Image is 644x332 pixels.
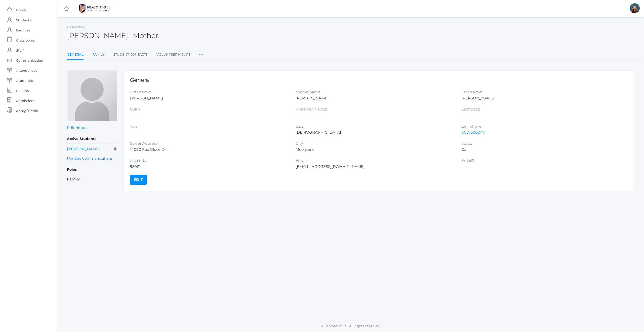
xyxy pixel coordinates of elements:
a: Edit photo [67,125,87,130]
div: [PERSON_NAME] [130,95,288,101]
label: Cell phone: [461,124,482,129]
span: Attendances [16,65,37,76]
div: Ca [461,146,619,153]
div: 14020 Fox Glove Dr [130,146,288,153]
h1: General [130,77,627,83]
label: State: [461,141,472,146]
a: Manage Communications [67,156,113,161]
li: Family [67,176,117,182]
span: Home [16,5,26,15]
a: Edit [130,175,147,185]
i: Receives communications for this student [113,147,117,151]
label: Email2: [461,158,475,163]
span: Families [16,25,30,35]
div: 93021 [130,164,288,170]
span: Communication [16,55,43,65]
span: Staff [16,45,23,55]
label: Street Address: [130,141,158,146]
a: Family [92,50,104,60]
label: Suffix: [130,107,141,112]
label: Email: [296,158,307,163]
a: Directory [70,25,85,29]
div: Lindsay Leeds [630,3,640,13]
a: [PERSON_NAME] [67,146,100,151]
a: Student Contacts [113,50,148,60]
span: Admissions [16,96,35,106]
div: [EMAIL_ADDRESS][DOMAIN_NAME] [296,164,454,170]
h5: Roles [67,165,117,174]
div: [DEMOGRAPHIC_DATA] [296,129,454,135]
p: © Scholae 2025. All rights reserved. [57,323,644,328]
label: City: [296,141,304,146]
div: [PERSON_NAME] [461,95,619,101]
label: Zip code: [130,158,147,163]
div: Moorpark [296,146,454,153]
span: - Mother [128,31,158,40]
img: BHCALogos-05-308ed15e86a5a0abce9b8dd61676a3503ac9727e845dece92d48e8588c001991.png [76,2,113,15]
a: General [67,50,84,60]
label: Birthdate: [461,107,480,112]
a: 8057500047 [461,130,485,135]
h5: Active Students [67,135,117,143]
label: Preferred Name: [296,107,327,112]
label: Age: [130,124,138,129]
span: Classrooms [16,35,35,45]
span: Reports [16,86,29,96]
label: Last name: [461,90,482,94]
label: Middle name: [296,90,321,94]
h2: [PERSON_NAME] [67,32,158,40]
label: Sex: [296,124,303,129]
a: Volunteer Hours [156,50,190,60]
span: Academics [16,76,34,86]
label: First name: [130,90,151,94]
img: Stephanie Reynolds [67,70,117,121]
span: Apply / Enroll [16,106,38,116]
span: Students [16,15,31,25]
div: [PERSON_NAME] [296,95,454,101]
